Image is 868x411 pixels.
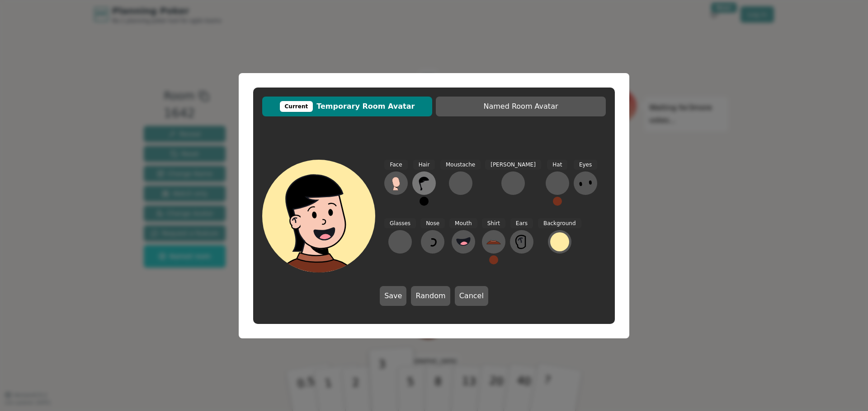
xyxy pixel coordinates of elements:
button: CurrentTemporary Room Avatar [262,97,432,116]
span: Hair [413,160,435,170]
span: Face [384,160,407,170]
span: Ears [510,218,533,229]
span: Nose [420,218,445,229]
button: Save [380,286,406,306]
button: Random [411,286,450,306]
span: Temporary Room Avatar [267,101,428,112]
span: Moustache [440,160,481,170]
span: Glasses [384,218,416,229]
span: Background [538,218,581,229]
span: Mouth [449,218,477,229]
span: Hat [547,160,567,170]
div: Current [280,101,313,112]
span: [PERSON_NAME] [485,160,541,170]
span: Shirt [482,218,505,229]
span: Eyes [574,160,597,170]
button: Cancel [455,286,488,306]
span: Named Room Avatar [440,101,601,112]
button: Named Room Avatar [436,97,606,116]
